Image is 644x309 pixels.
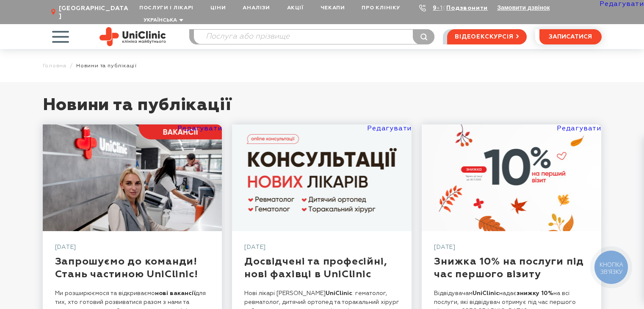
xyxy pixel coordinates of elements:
[100,27,166,46] img: Uniclinic
[447,29,526,44] a: відеоекскурсія
[55,257,198,279] a: Запрошуємо до команди! Стань частиною UniClinic!
[232,124,412,231] a: Досвідчені та професійні, нові фахівці в UniClinic
[55,243,210,255] div: [DATE]
[433,5,451,11] a: 9-103
[244,243,399,255] div: [DATE]
[600,1,644,8] a: Редагувати
[517,290,553,296] strong: знижку 10%
[455,30,513,44] span: відеоекскурсія
[367,125,412,132] a: Редагувати
[557,125,601,132] a: Редагувати
[244,257,387,279] a: Досвідчені та професійні, нові фахівці в UniClinic
[434,243,589,255] div: [DATE]
[43,124,222,231] a: Запрошуємо до команди! Стань частиною UniClinic!
[422,124,601,231] a: Знижка 10% на послуги під час першого візиту
[473,290,499,296] strong: UniClinic
[43,95,602,124] h1: Новини та публікації
[155,290,195,296] strong: нові вакансії
[141,17,183,24] button: Українська
[59,5,131,20] span: [GEOGRAPHIC_DATA]
[497,4,550,11] button: Замовити дзвінок
[446,5,488,11] a: Подзвонити
[76,63,137,69] span: Новини та публікації
[549,34,592,40] span: записатися
[600,260,623,276] span: КНОПКА ЗВ'ЯЗКУ
[43,63,67,69] a: Головна
[539,29,602,44] button: записатися
[177,125,222,132] a: Редагувати
[194,30,434,44] input: Послуга або прізвище
[326,290,352,296] strong: UniClinic
[144,18,177,23] span: Українська
[434,257,584,279] a: Знижка 10% на послуги під час першого візиту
